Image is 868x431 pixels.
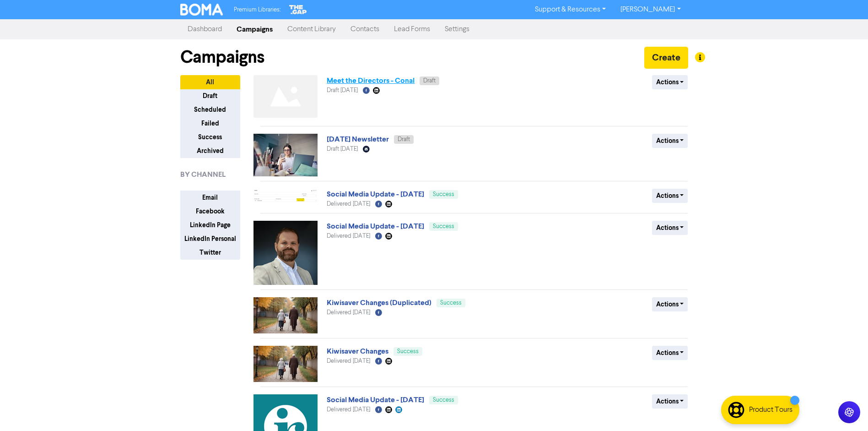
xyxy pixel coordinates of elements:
button: Actions [652,346,688,360]
button: LinkedIn Personal [180,232,240,246]
span: Delivered [DATE] [327,233,370,239]
span: Success [433,191,454,197]
a: [PERSON_NAME] [613,2,688,17]
img: image_1750020886078.jpg [253,346,318,382]
button: Actions [652,221,688,235]
button: Twitter [180,246,240,260]
button: Scheduled [180,103,240,117]
img: BOMA Logo [180,4,223,16]
span: Success [433,224,454,229]
a: Campaigns [229,20,280,38]
a: Kiwisaver Changes (Duplicated) [327,298,431,307]
a: Lead Forms [387,20,437,38]
a: Dashboard [180,20,229,38]
span: Success [397,349,419,355]
a: Settings [437,20,477,38]
span: Draft [DATE] [327,87,358,93]
button: Actions [652,297,688,311]
span: BY CHANNEL [180,169,226,180]
span: Draft [DATE] [327,146,358,152]
button: Actions [652,134,688,148]
img: Not found [253,75,318,118]
span: Draft [398,136,410,142]
button: Actions [652,189,688,203]
img: image_1758251890086.png [253,189,318,203]
a: Kiwisaver Changes [327,347,388,356]
button: All [180,75,240,89]
button: Create [644,47,688,69]
span: Premium Libraries: [234,7,280,13]
a: Content Library [280,20,343,38]
a: Social Media Update - [DATE] [327,190,424,199]
button: Actions [652,394,688,409]
iframe: Chat Widget [822,387,868,431]
span: Delivered [DATE] [327,310,370,316]
button: Draft [180,89,240,103]
a: Meet the Directors - Conal [327,76,415,85]
span: Success [433,397,454,403]
button: Archived [180,144,240,158]
h1: Campaigns [180,47,264,68]
span: Delivered [DATE] [327,201,370,207]
button: Email [180,191,240,205]
a: Social Media Update - [DATE] [327,222,424,231]
button: Facebook [180,204,240,218]
button: Actions [652,75,688,89]
button: Success [180,130,240,144]
img: image_1755831339299.png [253,221,318,285]
img: The Gap [288,4,308,16]
button: LinkedIn Page [180,218,240,232]
a: Contacts [343,20,387,38]
a: [DATE] Newsletter [327,135,389,144]
a: Support & Resources [528,2,613,17]
img: image_1750020886078.jpg [253,297,318,333]
a: Social Media Update - [DATE] [327,395,424,404]
span: Delivered [DATE] [327,407,370,413]
button: Failed [180,116,240,131]
span: Draft [423,78,436,84]
img: image_1741218120732.jpg [253,134,318,176]
span: Delivered [DATE] [327,358,370,364]
span: Success [440,300,462,306]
